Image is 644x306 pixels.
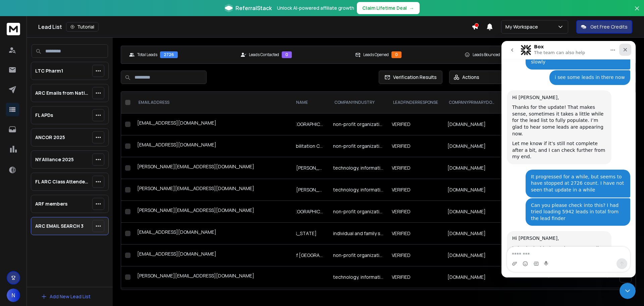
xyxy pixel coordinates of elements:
p: FL APDs [35,112,53,119]
p: My Workspace [505,24,541,30]
th: Company Name [270,92,329,114]
td: [DOMAIN_NAME] [443,114,502,135]
p: Leads Contacted [249,52,279,57]
p: ANCOR 2025 [35,134,65,141]
th: leadFinderResponse [388,92,443,114]
span: Verification Results [390,74,437,81]
span: → [410,5,414,11]
th: companyPrimaryDomain [443,92,502,114]
td: The Rehabilitation Center [270,135,329,157]
div: [PERSON_NAME][EMAIL_ADDRESS][DOMAIN_NAME] [137,163,292,173]
td: [DOMAIN_NAME] [443,223,502,245]
td: VERIFIED [388,157,443,179]
p: ARC Emails from National [35,90,90,96]
p: Leads Opened [363,52,389,57]
div: Lead List [38,22,472,32]
td: technology, information and internet [329,266,388,288]
td: Columbia [PERSON_NAME] Life [270,157,329,179]
td: [DOMAIN_NAME] [443,157,502,179]
td: non-profit organizations [329,245,388,266]
td: VERIFIED [388,223,443,245]
div: 2726 [160,51,178,58]
td: VERIFIED [388,114,443,135]
td: Arc Of [GEOGRAPHIC_DATA] [270,201,329,223]
iframe: Intercom live chat [501,41,636,277]
p: ARF members [35,201,67,207]
div: [EMAIL_ADDRESS][DOMAIN_NAME] [137,229,292,238]
div: 0 [391,51,401,58]
iframe: Intercom live chat [620,283,636,299]
p: ARC EMAIL SEARCH 3 [35,223,84,229]
td: [DOMAIN_NAME] [443,135,502,157]
td: VERIFIED [388,179,443,201]
button: Add New Lead List [36,290,96,303]
p: Leads Bounced [473,52,500,57]
td: [DOMAIN_NAME] [443,179,502,201]
button: Start recording [43,220,48,225]
span: ReferralStack [235,4,272,12]
button: Verification Results [379,71,442,84]
td: [DOMAIN_NAME] [443,266,502,288]
td: The Arc Of [GEOGRAPHIC_DATA] [270,245,329,266]
button: Get Free Credits [576,20,632,34]
p: Unlock AI-powered affiliate growth [277,5,354,11]
div: Raj says… [5,190,129,247]
td: VERIFIED [388,135,443,157]
div: [EMAIL_ADDRESS][DOMAIN_NAME] [137,120,292,129]
div: Hi [PERSON_NAME], [11,194,105,201]
button: Close banner [633,4,641,20]
div: [EMAIL_ADDRESS][DOMAIN_NAME] [137,251,292,260]
th: companyIndustry [329,92,388,114]
td: non-profit organizations [329,114,388,135]
button: N [7,289,20,302]
td: [DOMAIN_NAME] [443,201,502,223]
td: non-profit organizations [329,135,388,157]
td: Columbia [PERSON_NAME] Life [270,179,329,201]
button: Send a message… [115,217,126,228]
div: [PERSON_NAME][EMAIL_ADDRESS][DOMAIN_NAME] [137,185,292,194]
button: Gif picker [32,220,37,225]
div: I checked with the tech team regarding this. The lead list population will continue gradually, as... [11,204,105,230]
td: Wcoil [270,266,329,288]
td: individual and family services [329,223,388,245]
p: Actions [462,74,479,81]
p: FL ARC Class Attendees [35,178,90,185]
td: VERIFIED [388,201,443,223]
td: [DOMAIN_NAME] [443,245,502,266]
td: VERIFIED [388,245,443,266]
div: [PERSON_NAME][EMAIL_ADDRESS][DOMAIN_NAME] [137,272,292,282]
p: Total Leads [137,52,157,57]
p: LTC Pharm1 [35,68,63,74]
p: NY Alliance 2025 [35,156,74,163]
td: technology, information and internet [329,157,388,179]
p: Get Free Credits [590,24,628,30]
td: non-profit organizations [329,201,388,223]
div: [PERSON_NAME][EMAIL_ADDRESS][DOMAIN_NAME] [137,207,292,216]
td: Arc Of [GEOGRAPHIC_DATA] [270,114,329,135]
td: technology, information and internet [329,179,388,201]
td: Arc Of [US_STATE] [270,223,329,245]
button: Tutorial [66,22,99,32]
td: VERIFIED [388,266,443,288]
